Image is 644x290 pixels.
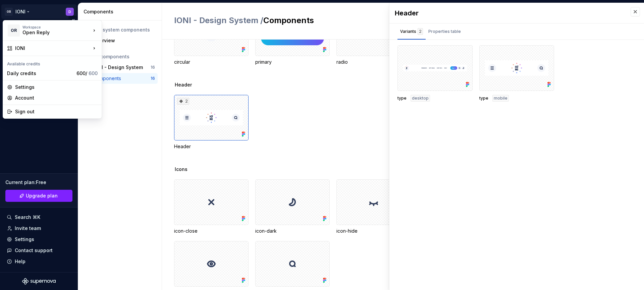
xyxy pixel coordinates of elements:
span: 600 [89,70,98,76]
div: Available credits [4,57,100,68]
div: OR [8,24,20,37]
div: Workspace [22,25,91,29]
div: Open Reply [22,29,79,36]
div: Daily credits [7,70,74,77]
span: 600 / [76,70,98,76]
div: Sign out [15,108,98,115]
div: Account [15,95,98,101]
div: IONI [15,45,91,52]
div: Settings [15,84,98,91]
